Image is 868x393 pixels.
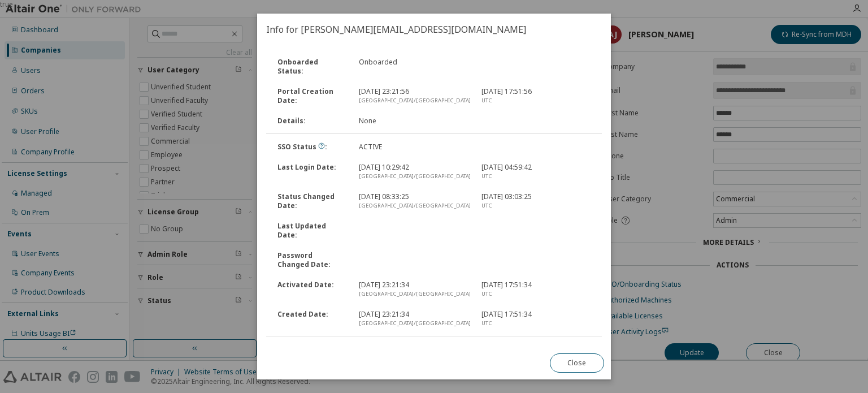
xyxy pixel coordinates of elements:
h2: Info for [PERSON_NAME][EMAIL_ADDRESS][DOMAIN_NAME] [257,14,611,45]
div: Details : [271,116,352,126]
a: Reset MFA [323,346,357,355]
div: Password Changed Date : [271,251,352,269]
div: [DATE] 04:59:42 [475,163,597,181]
div: Created Date : [271,310,352,328]
div: Last Updated Date : [271,222,352,240]
div: [DATE] 23:21:34 [353,310,475,328]
div: Onboarded Status : [271,58,352,76]
div: [DATE] 23:21:34 [353,280,475,299]
div: UTC [481,319,591,328]
div: UTC [481,172,591,181]
div: UTC [481,96,591,105]
div: [GEOGRAPHIC_DATA]/[GEOGRAPHIC_DATA] [359,201,468,210]
div: [DATE] 17:51:34 [475,310,597,328]
div: UTC [481,290,591,299]
div: [GEOGRAPHIC_DATA]/[GEOGRAPHIC_DATA] [359,290,468,299]
div: Last Login Date : [271,163,352,181]
div: SSO Status : [271,142,352,152]
div: None [353,116,475,126]
div: ACTIVE [353,142,475,152]
div: [GEOGRAPHIC_DATA]/[GEOGRAPHIC_DATA] [359,172,468,181]
div: [GEOGRAPHIC_DATA]/[GEOGRAPHIC_DATA] [359,96,468,105]
div: [DATE] 08:33:25 [353,192,475,210]
button: Close [550,353,604,373]
div: UTC [481,201,591,210]
a: Reset Okta Account [362,346,425,355]
div: Status Changed Date : [271,192,352,210]
div: [DATE] 10:29:42 [353,163,475,181]
div: [DATE] 17:51:34 [475,280,597,299]
div: [DATE] 17:51:56 [475,87,597,105]
div: [DATE] 23:21:56 [353,87,475,105]
div: | | [266,346,602,355]
div: Activated Date : [271,280,352,299]
div: Portal Creation Date : [271,87,352,105]
div: Onboarded [353,58,475,76]
div: [DATE] 03:03:25 [475,192,597,210]
div: [GEOGRAPHIC_DATA]/[GEOGRAPHIC_DATA] [359,319,468,328]
a: Reset Password [266,346,319,355]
